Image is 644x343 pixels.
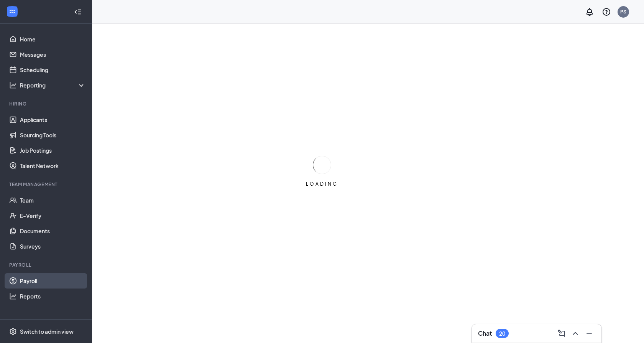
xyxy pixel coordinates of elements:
svg: Notifications [585,7,594,16]
svg: Settings [9,328,17,335]
svg: QuestionInfo [602,7,611,16]
button: Minimize [583,327,595,340]
svg: Collapse [74,8,82,16]
a: E-Verify [20,208,85,223]
a: Home [20,31,85,47]
div: Team Management [9,181,84,188]
a: Applicants [20,112,85,127]
button: ChevronUp [569,327,582,340]
a: Team [20,193,85,208]
div: Switch to admin view [20,328,74,335]
div: Hiring [9,101,84,107]
a: Documents [20,223,85,239]
div: LOADING [303,181,341,187]
a: Scheduling [20,62,85,78]
a: Talent Network [20,158,85,173]
a: Sourcing Tools [20,127,85,143]
svg: ChevronUp [571,329,580,338]
a: Surveys [20,239,85,254]
a: Messages [20,47,85,62]
svg: Minimize [585,329,594,338]
svg: WorkstreamLogo [8,8,16,15]
svg: Analysis [9,81,17,89]
a: Payroll [20,273,85,289]
div: 20 [499,330,505,337]
a: Reports [20,289,85,304]
div: Payroll [9,262,84,268]
button: ComposeMessage [555,327,568,340]
div: Reporting [20,81,86,89]
div: PS [620,8,626,15]
a: Job Postings [20,143,85,158]
svg: ComposeMessage [557,329,566,338]
h3: Chat [478,329,492,338]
